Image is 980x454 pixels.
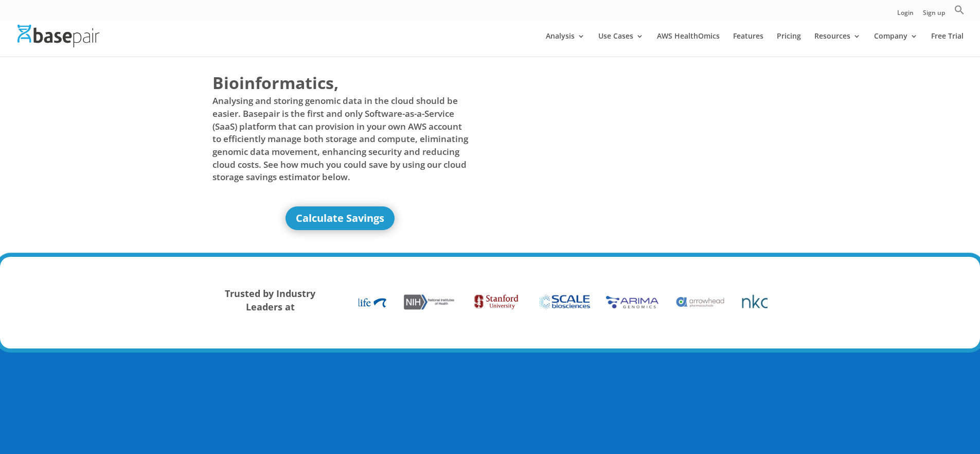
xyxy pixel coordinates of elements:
[225,287,315,313] strong: Trusted by Industry Leaders at
[286,206,395,230] a: Calculate Savings
[598,32,644,57] a: Use Cases
[931,32,964,57] a: Free Trial
[546,32,585,57] a: Analysis
[212,71,338,95] span: Bioinformatics,
[733,32,763,57] a: Features
[212,95,469,183] span: Analysing and storing genomic data in the cloud should be easier. Basepair is the first and only ...
[657,32,720,57] a: AWS HealthOmics
[954,5,965,21] a: Search Icon Link
[954,5,965,15] svg: Search
[814,32,861,57] a: Resources
[874,32,918,57] a: Company
[498,71,754,215] iframe: Basepair - NGS Analysis Simplified
[923,10,945,21] a: Sign up
[777,32,801,57] a: Pricing
[897,10,914,21] a: Login
[17,25,99,47] img: Basepair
